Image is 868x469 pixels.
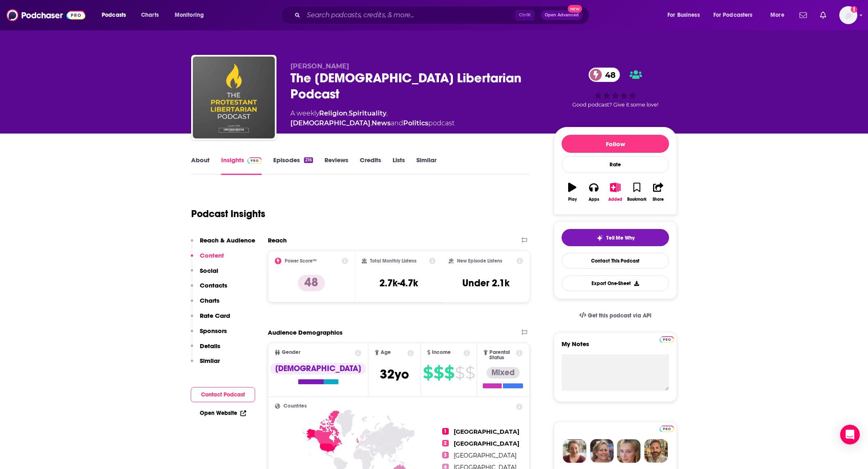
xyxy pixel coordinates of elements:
a: Charts [136,9,164,22]
button: open menu [708,9,765,22]
p: Rate Card [200,312,230,319]
h2: Reach [268,236,287,244]
img: Sydney Profile [563,439,587,463]
a: Similar [416,156,436,175]
span: Ctrl K [515,10,535,20]
span: For Business [667,9,700,21]
p: Social [200,267,218,274]
div: Apps [589,197,599,202]
button: Apps [583,177,604,207]
span: 2 [442,440,449,446]
span: Open Advanced [545,13,579,17]
span: 48 [597,68,620,82]
p: Contacts [200,281,227,289]
img: Podchaser Pro [660,426,674,432]
a: Politics [403,119,428,127]
div: Mixed [487,367,520,378]
div: 216 [304,157,313,163]
span: Monitoring [175,9,204,21]
button: Details [191,342,220,357]
a: Episodes216 [273,156,313,175]
a: Get this podcast via API [573,306,658,326]
p: Similar [200,357,220,365]
span: $ [465,366,475,379]
button: Play [562,177,583,207]
a: Pro website [660,335,674,343]
button: Similar [191,357,220,372]
p: Reach & Audience [200,236,255,244]
span: Parental Status [489,350,515,360]
label: My Notes [562,340,669,354]
img: Barbara Profile [590,439,614,463]
div: [DEMOGRAPHIC_DATA] [270,363,366,374]
svg: Add a profile image [851,6,857,13]
a: InsightsPodchaser Pro [221,156,262,175]
button: Rate Card [191,312,230,327]
span: 1 [442,428,449,435]
button: Open AdvancedNew [541,10,582,20]
span: For Podcasters [713,9,753,21]
button: Sponsors [191,327,227,342]
a: About [191,156,210,175]
span: 3 [442,452,449,458]
button: open menu [765,9,795,22]
h2: New Episode Listens [457,258,502,264]
span: Charts [141,9,159,21]
img: Podchaser - Follow, Share and Rate Podcasts [7,7,85,23]
h2: Audience Demographics [268,329,343,336]
h2: Total Monthly Listens [370,258,416,264]
button: Follow [562,135,669,153]
a: Reviews [324,156,348,175]
div: Play [568,197,577,202]
span: New [568,5,582,13]
span: $ [423,366,433,379]
input: Search podcasts, credits, & more... [304,9,515,22]
div: Share [653,197,664,202]
a: Contact This Podcast [562,253,669,269]
span: Gender [282,350,300,355]
span: Age [381,350,391,355]
span: Countries [283,403,307,409]
button: open menu [662,9,710,22]
span: , [347,109,349,117]
span: Podcasts [102,9,126,21]
img: User Profile [839,6,857,24]
img: Podchaser Pro [247,157,262,164]
div: Added [608,197,622,202]
span: 32 yo [380,366,409,382]
button: Export One-Sheet [562,275,669,291]
p: Sponsors [200,327,227,335]
span: $ [444,366,454,379]
h3: 2.7k-4.7k [379,277,418,289]
div: Bookmark [627,197,646,202]
span: [GEOGRAPHIC_DATA] [454,452,516,459]
span: Good podcast? Give it some love! [572,102,658,108]
button: Contact Podcast [191,387,255,402]
span: , [370,119,372,127]
p: Charts [200,297,219,304]
div: Open Intercom Messenger [840,425,860,444]
div: A weekly podcast [290,109,541,128]
span: , [386,109,388,117]
img: Podchaser Pro [660,336,674,343]
h1: Podcast Insights [191,208,265,220]
button: open menu [96,9,137,22]
a: Religion [319,109,347,117]
button: Content [191,251,224,267]
p: 48 [298,275,325,291]
span: Get this podcast via API [588,312,651,319]
span: and [391,119,403,127]
span: $ [434,366,443,379]
a: Open Website [200,410,246,417]
button: open menu [169,9,215,22]
img: tell me why sparkle [596,235,603,241]
button: Share [648,177,669,207]
img: The Protestant Libertarian Podcast [193,57,275,138]
button: Social [191,267,218,282]
a: Lists [393,156,405,175]
p: Content [200,251,224,259]
a: News [372,119,391,127]
a: Credits [360,156,381,175]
